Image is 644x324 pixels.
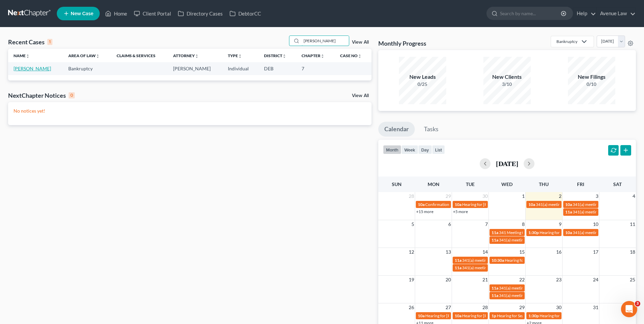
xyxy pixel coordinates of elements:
a: +5 more [453,209,468,214]
span: 10a [418,202,425,207]
div: Recent Cases [8,38,52,46]
a: +15 more [416,209,433,214]
span: 341(a) meeting for [PERSON_NAME] [573,202,638,207]
span: 341 Meeting for [PERSON_NAME] [499,230,560,235]
button: day [418,145,432,154]
span: 22 [519,276,525,284]
i: unfold_more [26,54,30,58]
span: 341(a) meeting for [PERSON_NAME] & [PERSON_NAME] [499,293,600,298]
a: Chapterunfold_more [302,53,325,58]
span: Wed [501,181,512,187]
span: 11a [492,237,498,242]
span: 17 [592,248,599,256]
span: Confirmation Hearing for [PERSON_NAME] & [PERSON_NAME] [425,202,539,207]
span: 15 [519,248,525,256]
a: Case Nounfold_more [340,53,362,58]
span: 27 [445,303,452,311]
div: 0 [69,92,75,98]
a: Districtunfold_more [264,53,286,58]
i: unfold_more [238,54,242,58]
span: 1 [521,192,525,200]
span: 19 [408,276,415,284]
a: DebtorCC [226,7,264,20]
span: 11a [492,293,498,298]
th: Claims & Services [111,49,168,62]
span: Thu [539,181,549,187]
a: Nameunfold_more [14,53,30,58]
td: Individual [222,62,259,75]
input: Search by name... [302,36,349,46]
a: Home [102,7,130,20]
span: 1:30p [528,230,539,235]
div: 3/10 [483,81,531,88]
span: Hearing for [PERSON_NAME] [462,202,515,207]
span: 6 [448,220,452,228]
span: Hearing for United States of America Rugby Football Union, Ltd [505,258,616,263]
div: 0/10 [568,81,615,88]
a: Attorneyunfold_more [173,53,199,58]
span: Hearing for Sears Authorized Hometown Stores, LLC [497,313,589,318]
p: No notices yet! [14,108,366,114]
td: Bankruptcy [63,62,111,75]
button: week [401,145,418,154]
td: [PERSON_NAME] [168,62,222,75]
span: 10a [565,230,572,235]
span: 9 [558,220,562,228]
h3: Monthly Progress [378,39,426,47]
span: 11 [629,220,636,228]
h2: [DATE] [496,160,518,167]
span: 3 [635,301,640,306]
span: 21 [482,276,488,284]
div: New Leads [399,73,446,81]
div: 1 [47,39,52,45]
td: DEB [259,62,296,75]
a: View All [352,93,369,98]
span: 29 [445,192,452,200]
span: 28 [482,303,488,311]
button: month [383,145,401,154]
span: Fri [577,181,584,187]
span: Hearing for [PERSON_NAME] [540,230,592,235]
span: 10a [455,313,461,318]
td: 7 [296,62,335,75]
span: 7 [484,220,488,228]
span: 14 [482,248,488,256]
span: 341(a) meeting for [PERSON_NAME] [573,209,638,214]
input: Search by name... [500,7,562,20]
a: Client Portal [130,7,174,20]
a: View All [352,40,369,45]
i: unfold_more [96,54,100,58]
span: 11a [492,285,498,291]
span: 16 [555,248,562,256]
span: 341(a) meeting for [PERSON_NAME] [462,258,527,263]
span: 341(a) meeting for [PERSON_NAME] [536,202,601,207]
a: Calendar [378,122,415,137]
a: Typeunfold_more [228,53,242,58]
i: unfold_more [358,54,362,58]
span: 10a [565,202,572,207]
i: unfold_more [282,54,286,58]
span: 8 [521,220,525,228]
span: 28 [408,192,415,200]
span: 10:30a [492,258,504,263]
a: Help [573,7,596,20]
span: 25 [629,276,636,284]
span: 11a [455,265,461,270]
div: New Clients [483,73,531,81]
span: 2 [558,192,562,200]
span: 30 [555,303,562,311]
button: list [432,145,445,154]
span: 4 [632,192,636,200]
span: 30 [482,192,488,200]
span: 1:30p [528,313,539,318]
span: Hearing for [PERSON_NAME] [462,313,515,318]
a: Avenue Law [597,7,636,20]
div: 0/25 [399,81,446,88]
a: Tasks [418,122,445,137]
span: Tue [466,181,475,187]
span: 29 [519,303,525,311]
span: 18 [629,248,636,256]
div: New Filings [568,73,615,81]
div: Bankruptcy [556,39,577,44]
span: 10a [455,202,461,207]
